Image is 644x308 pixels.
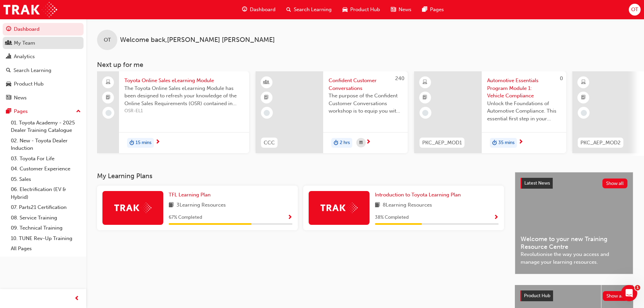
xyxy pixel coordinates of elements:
span: Product Hub [350,6,380,14]
span: Search Learning [294,6,332,14]
span: 67 % Completed [169,214,202,221]
a: pages-iconPages [417,3,449,17]
button: Show Progress [287,213,292,222]
span: 2 hrs [340,139,350,147]
button: Show all [603,291,628,301]
button: Show all [602,179,628,188]
a: 0PKC_AEP_MOD1Automotive Essentials Program Module 1: Vehicle ComplianceUnlock the Foundations of ... [414,71,566,153]
span: search-icon [286,5,291,14]
a: 240CCCConfident Customer ConversationsThe purpose of the Confident Customer Conversations worksho... [256,71,408,153]
span: book-icon [375,201,380,210]
a: Latest NewsShow allWelcome to your new Training Resource CentreRevolutionise the way you access a... [515,172,633,274]
span: learningResourceType_INSTRUCTOR_LED-icon [264,78,269,87]
button: Show Progress [494,213,499,222]
span: OT [631,6,638,14]
span: 8 Learning Resources [383,201,432,210]
span: news-icon [6,95,11,101]
a: 09. Technical Training [8,223,84,233]
span: Latest News [524,180,550,186]
span: 38 % Completed [375,214,409,221]
span: 1 [635,285,640,290]
span: next-icon [155,139,160,145]
span: learningResourceType_ELEARNING-icon [581,78,586,87]
a: search-iconSearch Learning [281,3,337,17]
span: 0 [560,75,563,81]
span: Dashboard [250,6,276,14]
span: 35 mins [498,139,515,147]
button: Pages [3,105,84,118]
span: up-icon [76,107,81,116]
span: next-icon [366,139,371,145]
img: Trak [3,2,57,17]
span: book-icon [169,201,174,210]
a: Latest NewsShow all [521,178,627,189]
div: Analytics [14,53,35,61]
span: OT [104,36,111,44]
a: 06. Electrification (EV & Hybrid) [8,184,84,202]
img: Trak [320,203,358,213]
span: The Toyota Online Sales eLearning Module has been designed to refresh your knowledge of the Onlin... [124,85,244,108]
span: duration-icon [334,139,338,147]
div: News [14,94,27,102]
a: Introduction to Toyota Learning Plan [375,191,463,199]
span: learningRecordVerb_NONE-icon [422,110,428,116]
h3: My Learning Plans [97,172,504,180]
span: 3 Learning Resources [176,201,226,210]
span: Toyota Online Sales eLearning Module [124,77,244,85]
span: booktick-icon [264,93,269,102]
span: Show Progress [287,215,292,221]
a: Product Hub [3,78,84,90]
span: guage-icon [242,5,247,14]
span: learningRecordVerb_NONE-icon [264,110,270,116]
span: calendar-icon [359,139,363,147]
span: PKC_AEP_MOD1 [422,139,462,147]
span: Show Progress [494,215,499,221]
span: 15 mins [136,139,151,147]
img: Trak [114,203,151,213]
a: My Team [3,37,84,49]
span: PKC_AEP_MOD2 [580,139,621,147]
a: All Pages [8,243,84,254]
span: people-icon [6,40,11,46]
a: 05. Sales [8,174,84,185]
a: 04. Customer Experience [8,164,84,174]
h3: Next up for me [86,61,644,69]
span: Unlock the Foundations of Automotive Compliance. This essential first step in your Automotive Ess... [487,100,561,123]
a: Search Learning [3,64,84,77]
span: duration-icon [492,139,497,147]
a: 03. Toyota For Life [8,153,84,164]
a: Product HubShow all [520,290,628,301]
span: booktick-icon [423,93,427,102]
a: Analytics [3,50,84,63]
span: Automotive Essentials Program Module 1: Vehicle Compliance [487,77,561,100]
span: Revolutionise the way you access and manage your learning resources. [521,251,627,266]
span: TFL Learning Plan [169,192,211,198]
a: News [3,92,84,104]
span: pages-icon [6,109,11,115]
span: car-icon [6,81,11,87]
span: Product Hub [524,293,550,299]
span: Welcome back , [PERSON_NAME] [PERSON_NAME] [120,36,275,44]
span: booktick-icon [581,93,586,102]
span: Introduction to Toyota Learning Plan [375,192,461,198]
span: learningResourceType_ELEARNING-icon [423,78,427,87]
span: booktick-icon [106,93,111,102]
a: guage-iconDashboard [237,3,281,17]
span: News [399,6,411,14]
a: 07. Parts21 Certification [8,202,84,213]
span: news-icon [391,5,396,14]
a: car-iconProduct Hub [337,3,385,17]
a: 01. Toyota Academy - 2025 Dealer Training Catalogue [8,118,84,136]
span: learningRecordVerb_NONE-icon [581,110,587,116]
iframe: Intercom live chat [621,285,637,301]
div: My Team [14,39,35,47]
span: Pages [430,6,444,14]
span: duration-icon [129,139,134,147]
span: car-icon [342,5,348,14]
div: Search Learning [14,67,51,74]
span: guage-icon [6,26,11,32]
a: 02. New - Toyota Dealer Induction [8,136,84,153]
a: 10. TUNE Rev-Up Training [8,233,84,244]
